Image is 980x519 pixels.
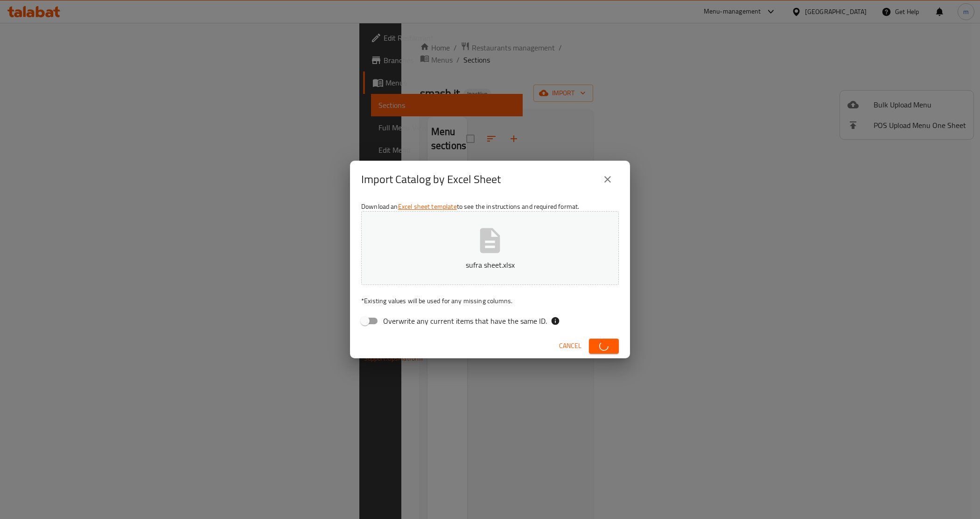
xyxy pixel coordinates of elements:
h2: Import Catalog by Excel Sheet [361,172,501,187]
a: Excel sheet template [398,200,457,213]
span: Overwrite any current items that have the same ID. [383,315,547,327]
button: close [596,168,619,191]
p: Existing values will be used for any missing columns. [361,296,619,306]
span: Cancel [559,340,581,352]
button: sufra sheet.xlsx [361,211,619,285]
svg: If the overwrite option isn't selected, then the items that match an existing ID will be ignored ... [551,316,560,326]
button: Cancel [555,337,585,355]
div: Download an to see the instructions and required format. [350,198,630,334]
p: sufra sheet.xlsx [376,259,604,270]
